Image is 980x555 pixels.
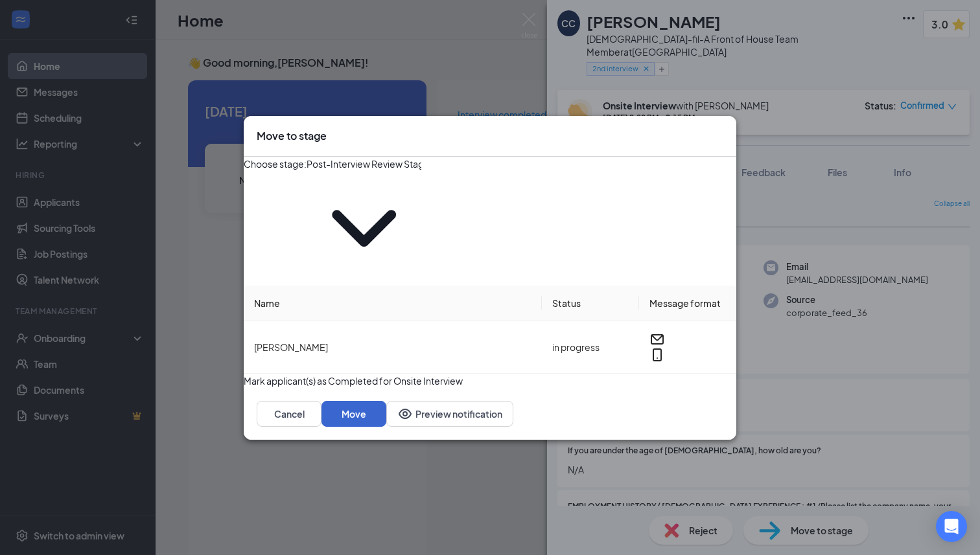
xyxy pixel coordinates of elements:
button: Preview notificationEye [386,401,513,427]
svg: Eye [397,406,413,422]
td: in progress [542,321,639,374]
button: Move [321,401,386,427]
svg: MobileSms [649,347,665,363]
svg: Email [649,332,665,347]
span: Choose stage : [244,157,307,286]
span: Mark applicant(s) as Completed for Onsite Interview [244,374,463,388]
svg: ChevronDown [307,171,421,286]
th: Message format [639,286,736,321]
button: Cancel [257,401,321,427]
th: Name [244,286,542,321]
div: Open Intercom Messenger [936,511,967,542]
h3: Move to stage [257,129,327,143]
span: [PERSON_NAME] [254,341,328,353]
th: Status [542,286,639,321]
